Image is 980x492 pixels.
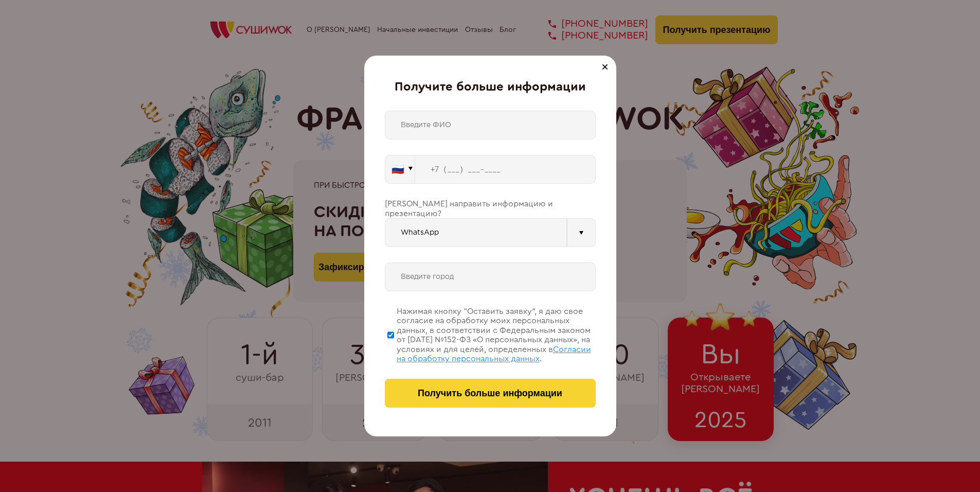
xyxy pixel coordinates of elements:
[385,262,596,291] input: Введите город
[385,111,596,139] input: Введите ФИО
[397,345,591,363] span: Согласии на обработку персональных данных
[385,155,415,184] button: 🇷🇺
[415,155,596,184] input: +7 (___) ___-____
[397,307,596,363] div: Нажимая кнопку “Оставить заявку”, я даю свое согласие на обработку моих персональных данных, в со...
[385,80,596,95] div: Получите больше информации
[418,388,562,399] span: Получить больше информации
[385,199,596,218] div: [PERSON_NAME] направить информацию и презентацию?
[385,379,596,408] button: Получить больше информации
